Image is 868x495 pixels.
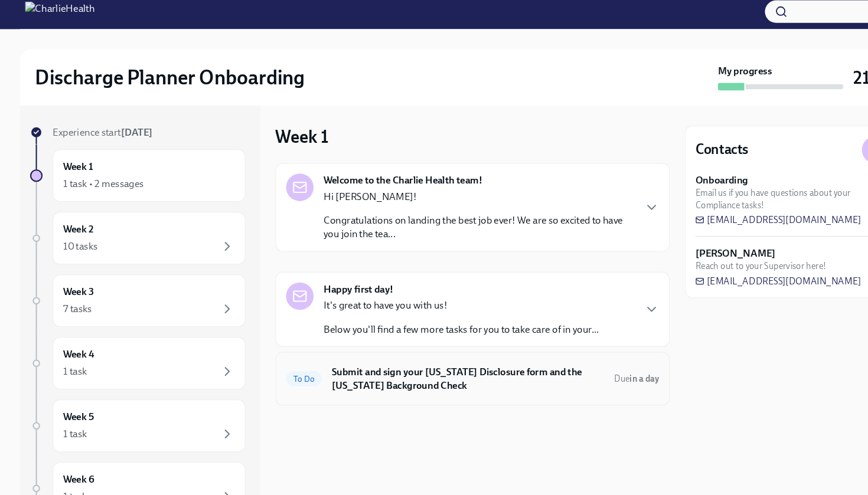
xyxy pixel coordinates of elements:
span: August 22nd, 2025 09:00 [579,358,622,369]
strong: Welcome to the Charlie Health team! [305,169,455,182]
a: Week 37 tasks [28,264,231,314]
a: [EMAIL_ADDRESS][DOMAIN_NAME] [656,207,812,219]
a: Week 210 tasks [28,205,231,255]
h6: Week 3 [60,274,89,287]
h6: Week 2 [60,215,88,228]
div: 1 task [60,408,82,421]
strong: in a day [594,358,622,368]
strong: [DATE] [114,124,144,136]
span: To Do [270,359,304,368]
img: CharlieHealth [24,7,89,26]
a: Week 41 task [28,323,231,373]
strong: Onboarding [656,169,706,182]
div: 7 tasks [60,290,87,303]
a: To DoSubmit and sign your [US_STATE] Disclosure form and the [US_STATE] Background CheckDuein a day [270,348,622,378]
span: Due [579,358,622,368]
span: Experience start [50,124,144,136]
span: Email us if you have questions about your Compliance tasks! [656,182,839,205]
a: Experience start[DATE] [28,124,231,137]
h6: Week 5 [60,392,89,405]
h4: Contacts [656,138,706,156]
h3: Week 1 [260,124,310,145]
p: Below you'll find a few more tasks for you to take care of in your... [305,310,565,323]
h6: Week 6 [60,451,89,464]
h6: Week 1 [60,156,87,169]
h2: Discharge Planner Onboarding [33,67,288,90]
a: Week 61 task [28,441,231,491]
h3: 21% [805,68,835,89]
strong: Happy first day! [305,272,371,285]
h6: Submit and sign your [US_STATE] Disclosure form and the [US_STATE] Background Check [313,350,570,376]
div: 1 task • 2 messages [60,172,136,185]
a: [EMAIL_ADDRESS][DOMAIN_NAME] [656,265,812,277]
span: Reach out to your Supervisor here! [656,251,779,263]
strong: My progress [677,66,728,79]
p: Hi [PERSON_NAME]! [305,185,598,198]
div: 1 task [60,349,82,362]
a: Week 51 task [28,382,231,432]
p: Congratulations on landing the best job ever! We are so excited to have you join the tea... [305,207,598,233]
div: 10 tasks [60,231,92,244]
a: Week 11 task • 2 messages [28,146,231,196]
strong: [PERSON_NAME] [656,238,732,251]
div: 1 task [60,467,82,480]
p: It's great to have you with us! [305,287,565,300]
h6: Week 4 [60,333,89,346]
